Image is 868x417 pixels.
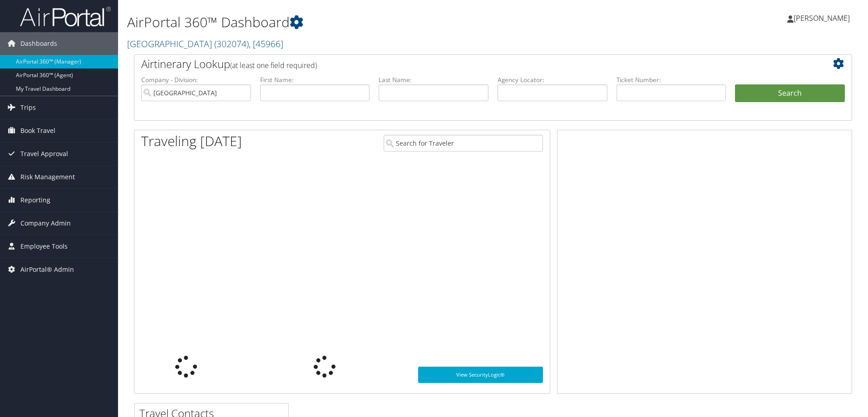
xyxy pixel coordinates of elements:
[260,75,370,84] label: First Name:
[794,13,850,23] span: [PERSON_NAME]
[20,142,68,165] span: Travel Approval
[127,13,615,32] h1: AirPortal 360™ Dashboard
[735,84,845,103] button: Search
[249,38,283,50] span: , [ 45966 ]
[20,212,71,235] span: Company Admin
[214,38,249,50] span: ( 302074 )
[141,56,785,72] h2: Airtinerary Lookup
[20,96,36,119] span: Trips
[20,32,57,55] span: Dashboards
[20,6,111,27] img: airportal-logo.png
[141,75,251,84] label: Company - Division:
[127,38,283,50] a: [GEOGRAPHIC_DATA]
[384,135,543,152] input: Search for Traveler
[20,166,75,188] span: Risk Management
[141,132,242,151] h1: Traveling [DATE]
[20,235,68,258] span: Employee Tools
[20,258,74,281] span: AirPortal® Admin
[787,5,859,32] a: [PERSON_NAME]
[379,75,488,84] label: Last Name:
[20,189,50,211] span: Reporting
[20,119,55,142] span: Book Travel
[418,367,543,383] a: View SecurityLogic®
[230,60,317,70] span: (at least one field required)
[498,75,607,84] label: Agency Locator:
[616,75,726,84] label: Ticket Number:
